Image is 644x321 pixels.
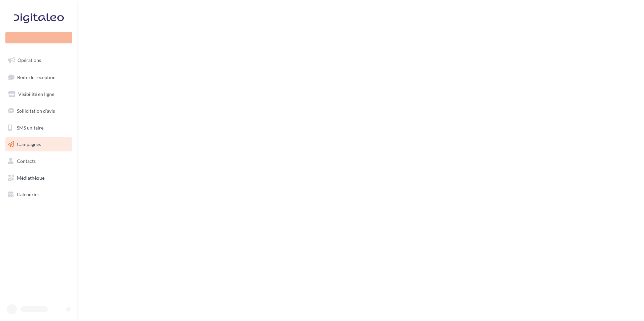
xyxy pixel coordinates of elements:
a: Opérations [4,53,73,67]
a: Médiathèque [4,171,73,185]
a: Contacts [4,154,73,168]
a: Campagnes [4,137,73,151]
a: Boîte de réception [4,70,73,84]
span: Opérations [18,57,41,63]
span: Sollicitation d'avis [17,108,55,114]
span: Contacts [17,158,36,164]
span: Campagnes [17,141,41,147]
span: Médiathèque [17,175,44,181]
span: Visibilité en ligne [18,91,54,97]
a: SMS unitaire [4,121,73,135]
a: Sollicitation d'avis [4,104,73,118]
a: Calendrier [4,187,73,202]
span: Calendrier [17,191,39,197]
a: Visibilité en ligne [4,87,73,101]
div: Nouvelle campagne [5,32,72,43]
span: SMS unitaire [17,124,43,130]
span: Boîte de réception [17,74,56,80]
